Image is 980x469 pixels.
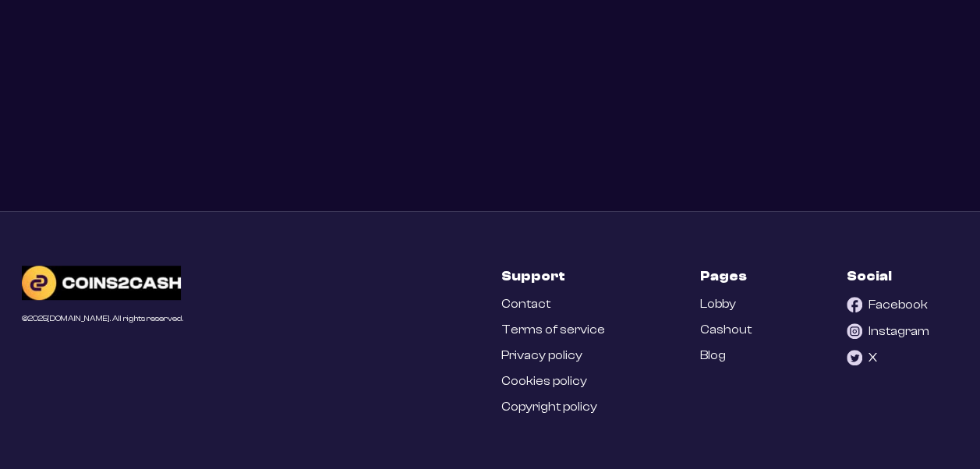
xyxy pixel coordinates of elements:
img: X [847,350,862,365]
a: Lobby [700,297,736,312]
h3: Support [501,266,565,286]
a: Cookies policy [501,374,587,389]
a: Facebook [847,297,928,312]
a: Copyright policy [501,400,597,414]
a: X [847,350,877,365]
img: Facebook [847,297,862,312]
a: Cashout [700,323,752,337]
a: Instagram [847,323,929,339]
div: © 2025 [DOMAIN_NAME]. All rights reserved. [22,315,183,323]
a: Contact [501,297,550,312]
img: Instagram [847,323,862,339]
img: C2C Logo [22,266,181,300]
a: Privacy policy [501,348,582,363]
h3: Pages [700,266,747,286]
h3: Social [847,266,892,286]
a: Blog [700,348,726,363]
a: Terms of service [501,323,605,337]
